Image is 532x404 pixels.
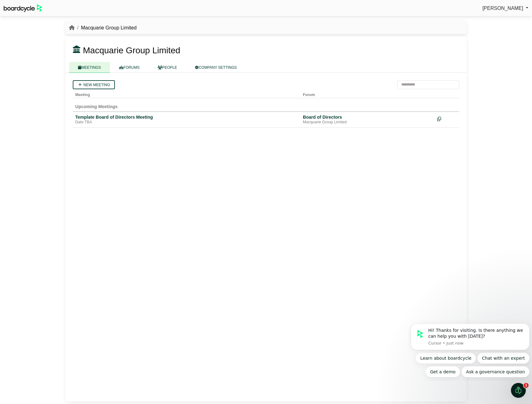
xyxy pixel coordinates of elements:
iframe: Intercom live chat [511,383,526,398]
li: Macquarie Group Limited [75,24,137,32]
th: Forum [300,89,435,98]
a: [PERSON_NAME] [482,4,528,12]
div: Date TBA [75,120,298,125]
nav: breadcrumb [69,24,137,32]
th: Meeting [73,89,300,98]
div: Template Board of Directors Meeting [75,114,298,120]
a: PEOPLE [149,62,186,73]
a: Board of Directors Macquarie Group Limited [303,114,432,125]
span: Macquarie Group Limited [83,46,180,55]
a: MEETINGS [69,62,110,73]
div: Make a copy [437,114,457,123]
span: 1 [524,383,529,388]
span: Upcoming Meetings [75,104,118,109]
a: FORUMS [110,62,149,73]
span: [PERSON_NAME] [482,6,523,11]
a: New meeting [73,80,115,89]
a: COMPANY SETTINGS [186,62,246,73]
iframe: Intercom notifications message [408,318,532,381]
div: Macquarie Group Limited [303,120,432,125]
img: BoardcycleBlackGreen-aaafeed430059cb809a45853b8cf6d952af9d84e6e89e1f1685b34bfd5cb7d64.svg [4,4,42,12]
a: Template Board of Directors Meeting Date TBA [75,114,298,125]
div: Board of Directors [303,114,432,120]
